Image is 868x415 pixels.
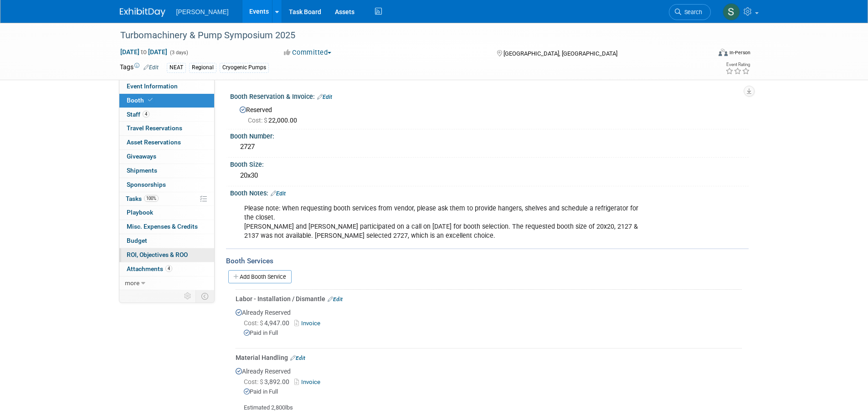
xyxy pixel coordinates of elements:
[248,117,301,124] span: 22,000.00
[236,396,742,412] div: Estimated 2,800lbs
[244,329,742,338] div: Paid in Full
[248,117,268,124] span: Cost: $
[236,303,742,345] div: Already Reserved
[244,388,742,396] div: Paid in Full
[126,195,159,202] span: Tasks
[290,355,305,361] a: Edit
[127,237,147,244] span: Budget
[125,279,139,287] span: more
[236,294,742,303] div: Labor - Installation / Dismantle
[117,27,697,44] div: Turbomachinery & Pump Symposium 2025
[244,378,293,385] span: 3,892.00
[119,122,214,135] a: Travel Reservations
[127,209,153,216] span: Playbook
[723,3,740,20] img: Skye Tuinei
[119,80,214,93] a: Event Information
[127,251,188,258] span: ROI, Objectives & ROO
[238,200,648,245] div: Please note: When requesting booth services from vendor, please ask them to provide hangers, shel...
[237,169,742,183] div: 20x30
[244,378,264,385] span: Cost: $
[294,320,324,327] a: Invoice
[120,8,165,17] img: ExhibitDay
[169,50,188,56] span: (3 days)
[167,63,186,72] div: NEAT
[127,82,178,90] span: Event Information
[236,362,742,412] div: Already Reserved
[119,277,214,290] a: more
[230,129,749,141] div: Booth Number:
[230,158,749,169] div: Booth Size:
[119,192,214,206] a: Tasks100%
[143,111,149,118] span: 4
[669,4,711,20] a: Search
[180,290,196,302] td: Personalize Event Tab Strip
[719,49,728,56] img: Format-Inperson.png
[328,296,343,302] a: Edit
[127,111,149,118] span: Staff
[725,62,750,67] div: Event Rating
[729,49,750,56] div: In-Person
[119,206,214,220] a: Playbook
[127,124,182,132] span: Travel Reservations
[236,353,742,362] div: Material Handling
[127,153,156,160] span: Giveaways
[139,48,148,56] span: to
[189,63,216,72] div: Regional
[503,50,617,57] span: [GEOGRAPHIC_DATA], [GEOGRAPHIC_DATA]
[148,97,153,102] i: Booth reservation complete
[127,138,181,146] span: Asset Reservations
[119,164,214,178] a: Shipments
[127,223,198,230] span: Misc. Expenses & Credits
[119,150,214,164] a: Giveaways
[294,379,324,385] a: Invoice
[144,64,159,71] a: Edit
[119,220,214,234] a: Misc. Expenses & Credits
[119,108,214,122] a: Staff4
[230,90,749,102] div: Booth Reservation & Invoice:
[271,190,286,197] a: Edit
[244,319,293,327] span: 4,947.00
[127,97,154,104] span: Booth
[237,140,742,154] div: 2727
[119,248,214,262] a: ROI, Objectives & ROO
[120,48,168,56] span: [DATE] [DATE]
[230,186,749,198] div: Booth Notes:
[657,47,751,61] div: Event Format
[165,265,172,272] span: 4
[120,62,159,73] td: Tags
[226,256,749,266] div: Booth Services
[119,234,214,248] a: Budget
[127,167,157,174] span: Shipments
[220,63,269,72] div: Cryogenic Pumps
[681,9,702,15] span: Search
[317,94,332,100] a: Edit
[119,94,214,108] a: Booth
[119,262,214,276] a: Attachments4
[281,48,335,57] button: Committed
[127,181,166,188] span: Sponsorships
[119,136,214,149] a: Asset Reservations
[244,319,264,327] span: Cost: $
[195,290,214,302] td: Toggle Event Tabs
[228,270,292,283] a: Add Booth Service
[176,8,229,15] span: [PERSON_NAME]
[237,103,742,125] div: Reserved
[144,195,159,202] span: 100%
[127,265,172,272] span: Attachments
[119,178,214,192] a: Sponsorships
